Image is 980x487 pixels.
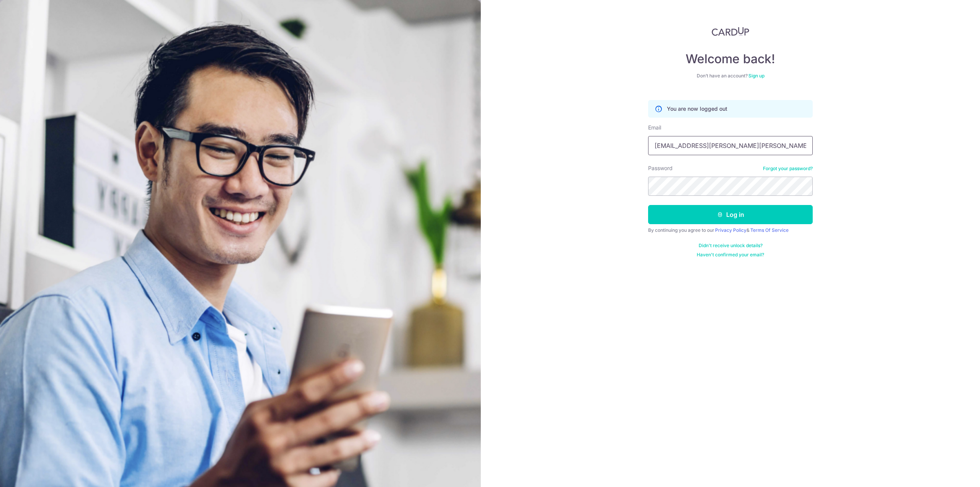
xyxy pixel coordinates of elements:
[648,136,813,155] input: Enter your Email
[699,243,763,249] a: Didn't receive unlock details?
[712,27,749,36] img: CardUp Logo
[697,252,764,258] a: Haven't confirmed your email?
[648,227,813,233] div: By continuing you agree to our &
[648,73,813,79] div: Don’t have an account?
[648,205,813,224] button: Log in
[763,166,813,172] a: Forgot your password?
[648,124,661,131] label: Email
[667,105,727,113] p: You are now logged out
[648,164,673,172] label: Password
[715,227,746,233] a: Privacy Policy
[648,51,813,67] h4: Welcome back!
[750,227,789,233] a: Terms Of Service
[748,73,764,79] a: Sign up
